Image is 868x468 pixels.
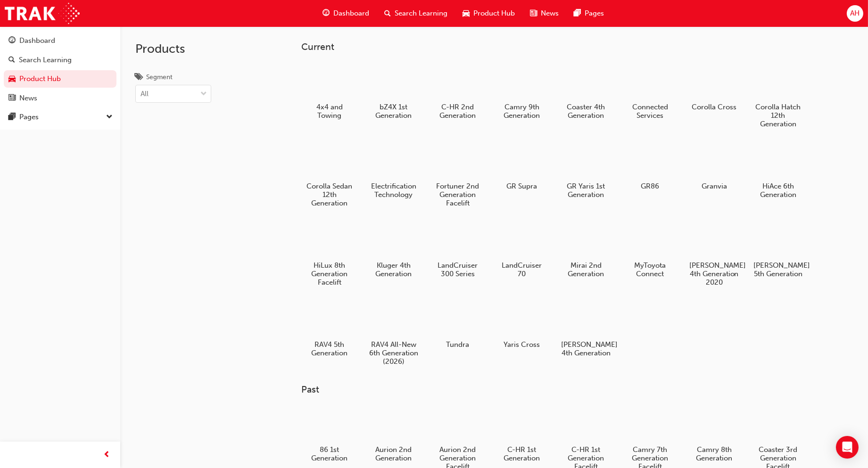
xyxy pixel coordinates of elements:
[753,103,803,128] h5: Corolla Hatch 12th Generation
[850,8,860,19] span: AH
[522,4,566,23] a: news-iconNews
[750,139,807,202] a: HiAce 6th Generation
[494,139,550,194] a: GR Supra
[561,182,611,199] h5: GR Yaris 1st Generation
[625,182,675,190] h5: GR86
[305,103,354,120] h5: 4x4 and Towing
[4,108,116,126] button: Pages
[689,103,739,111] h5: Corolla Cross
[541,8,559,19] span: News
[689,445,739,462] h5: Camry 8th Generation
[8,113,16,122] span: pages-icon
[494,218,550,281] a: LandCruiser 70
[430,218,486,281] a: LandCruiser 300 Series
[558,139,614,202] a: GR Yaris 1st Generation
[4,51,116,69] a: Search Learning
[689,261,739,287] h5: [PERSON_NAME] 4th Generation 2020
[19,35,55,46] div: Dashboard
[433,261,482,278] h5: LandCruiser 300 Series
[558,60,614,123] a: Coaster 4th Generation
[301,139,358,211] a: Corolla Sedan 12th Generation
[836,436,859,459] div: Open Intercom Messenger
[494,60,550,123] a: Camry 9th Generation
[301,403,358,466] a: 86 1st Generation
[430,60,486,123] a: C-HR 2nd Generation
[305,261,354,287] h5: HiLux 8th Generation Facelift
[104,449,111,461] span: prev-icon
[497,445,546,462] h5: C-HR 1st Generation
[301,297,358,361] a: RAV4 5th Generation
[494,403,550,466] a: C-HR 1st Generation
[625,261,675,278] h5: MyToyota Connect
[322,8,330,19] span: guage-icon
[753,261,803,278] h5: [PERSON_NAME] 5th Generation
[497,340,546,349] h5: Yaris Cross
[430,297,486,352] a: Tundra
[301,218,358,290] a: HiLux 8th Generation Facelift
[377,4,455,23] a: search-iconSearch Learning
[146,73,173,82] div: Segment
[8,75,16,83] span: car-icon
[463,8,470,19] span: car-icon
[430,139,486,211] a: Fortuner 2nd Generation Facelift
[333,8,369,19] span: Dashboard
[369,103,418,120] h5: bZ4X 1st Generation
[365,297,422,369] a: RAV4 All-New 6th Generation (2026)
[497,261,546,278] h5: LandCruiser 70
[622,60,678,123] a: Connected Services
[561,261,611,278] h5: Mirai 2nd Generation
[8,56,15,65] span: search-icon
[433,182,482,207] h5: Fortuner 2nd Generation Facelift
[753,182,803,199] h5: HiAce 6th Generation
[305,182,354,207] h5: Corolla Sedan 12th Generation
[395,8,447,19] span: Search Learning
[433,340,482,349] h5: Tundra
[530,8,537,19] span: news-icon
[433,103,482,120] h5: C-HR 2nd Generation
[8,37,16,45] span: guage-icon
[497,182,546,190] h5: GR Supra
[19,93,37,104] div: News
[4,32,116,49] a: Dashboard
[847,5,863,22] button: AH
[305,445,354,462] h5: 86 1st Generation
[574,8,581,19] span: pages-icon
[365,60,422,123] a: bZ4X 1st Generation
[622,218,678,281] a: MyToyota Connect
[8,94,16,103] span: news-icon
[369,340,418,366] h5: RAV4 All-New 6th Generation (2026)
[369,445,418,462] h5: Aurion 2nd Generation
[686,218,743,290] a: [PERSON_NAME] 4th Generation 2020
[561,340,611,357] h5: [PERSON_NAME] 4th Generation
[135,74,142,82] span: tags-icon
[200,88,207,100] span: down-icon
[315,4,377,23] a: guage-iconDashboard
[455,4,522,23] a: car-iconProduct Hub
[686,139,743,194] a: Granvia
[622,139,678,194] a: GR86
[625,103,675,120] h5: Connected Services
[558,218,614,281] a: Mirai 2nd Generation
[686,403,743,466] a: Camry 8th Generation
[686,60,743,115] a: Corolla Cross
[384,8,391,19] span: search-icon
[135,41,211,57] h2: Products
[5,3,80,24] img: Trak
[4,30,116,108] button: DashboardSearch LearningProduct HubNews
[558,297,614,361] a: [PERSON_NAME] 4th Generation
[561,103,611,120] h5: Coaster 4th Generation
[305,340,354,357] h5: RAV4 5th Generation
[106,111,113,123] span: down-icon
[494,297,550,352] a: Yaris Cross
[750,218,807,281] a: [PERSON_NAME] 5th Generation
[473,8,515,19] span: Product Hub
[369,261,418,278] h5: Kluger 4th Generation
[566,4,612,23] a: pages-iconPages
[365,218,422,281] a: Kluger 4th Generation
[689,182,739,190] h5: Granvia
[369,182,418,199] h5: Electrification Technology
[750,60,807,131] a: Corolla Hatch 12th Generation
[585,8,604,19] span: Pages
